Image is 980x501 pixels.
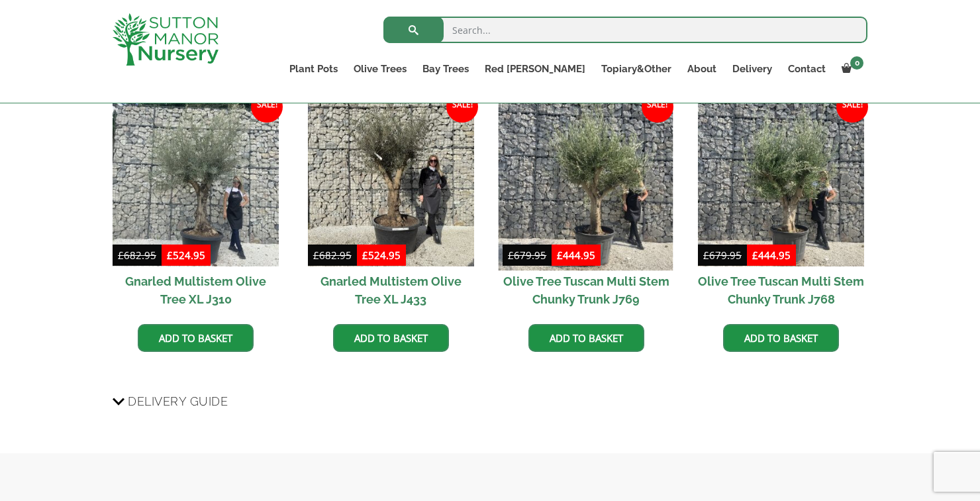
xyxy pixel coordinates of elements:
[780,60,834,78] a: Contact
[593,60,679,78] a: Topiary&Other
[723,324,839,352] a: Add to basket: “Olive Tree Tuscan Multi Stem Chunky Trunk J768”
[477,60,593,78] a: Red [PERSON_NAME]
[346,60,415,78] a: Olive Trees
[557,249,595,262] bdi: 444.95
[113,13,219,66] img: logo
[503,100,669,314] a: Sale! Olive Tree Tuscan Multi Stem Chunky Trunk J769
[698,266,864,314] h2: Olive Tree Tuscan Multi Stem Chunky Trunk J768
[415,60,477,78] a: Bay Trees
[383,17,867,43] input: Search...
[313,249,352,262] bdi: 682.95
[118,249,124,262] span: £
[836,91,868,123] span: Sale!
[308,266,474,314] h2: Gnarled Multistem Olive Tree XL J433
[362,249,401,262] bdi: 524.95
[128,389,228,414] span: Delivery Guide
[113,266,279,314] h2: Gnarled Multistem Olive Tree XL J310
[308,100,474,266] img: Gnarled Multistem Olive Tree XL J433
[508,249,514,262] span: £
[503,266,669,314] h2: Olive Tree Tuscan Multi Stem Chunky Trunk J769
[313,249,319,262] span: £
[703,249,742,262] bdi: 679.95
[251,91,283,123] span: Sale!
[167,249,173,262] span: £
[281,60,346,78] a: Plant Pots
[167,249,205,262] bdi: 524.95
[118,249,156,262] bdi: 682.95
[752,249,791,262] bdi: 444.95
[557,249,563,262] span: £
[698,100,864,266] img: Olive Tree Tuscan Multi Stem Chunky Trunk J768
[499,95,673,270] img: Olive Tree Tuscan Multi Stem Chunky Trunk J769
[138,324,254,352] a: Add to basket: “Gnarled Multistem Olive Tree XL J310”
[113,100,279,266] img: Gnarled Multistem Olive Tree XL J310
[113,100,279,314] a: Sale! Gnarled Multistem Olive Tree XL J310
[308,100,474,314] a: Sale! Gnarled Multistem Olive Tree XL J433
[752,249,758,262] span: £
[698,100,864,314] a: Sale! Olive Tree Tuscan Multi Stem Chunky Trunk J768
[850,56,863,70] span: 0
[508,249,546,262] bdi: 679.95
[528,324,644,352] a: Add to basket: “Olive Tree Tuscan Multi Stem Chunky Trunk J769”
[446,91,478,123] span: Sale!
[703,249,709,262] span: £
[834,60,867,78] a: 0
[679,60,724,78] a: About
[362,249,368,262] span: £
[642,91,673,123] span: Sale!
[333,324,449,352] a: Add to basket: “Gnarled Multistem Olive Tree XL J433”
[724,60,780,78] a: Delivery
